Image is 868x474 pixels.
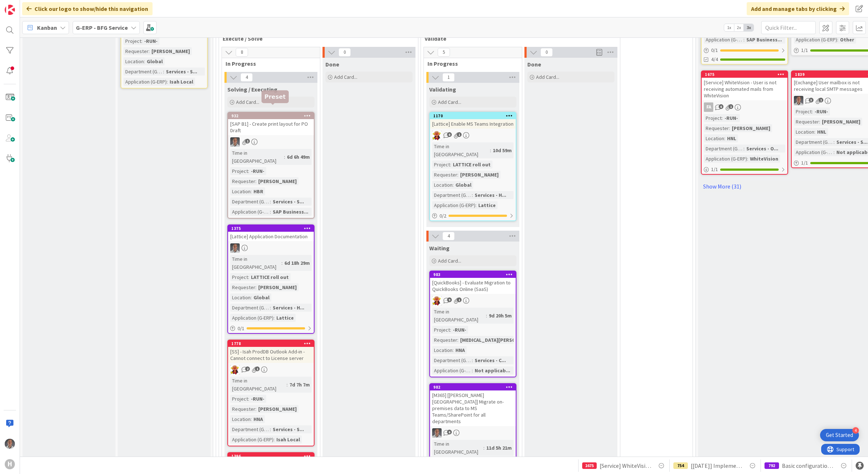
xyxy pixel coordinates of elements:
span: : [472,356,473,364]
span: In Progress [226,60,311,67]
div: SAP Business... [745,36,784,44]
div: 1778 [231,341,314,346]
div: Requester [432,336,457,344]
span: 6 [719,104,723,109]
span: : [833,148,835,156]
div: [PERSON_NAME] [256,405,299,413]
h5: Preset [264,93,286,100]
div: Services - O... [745,145,780,153]
div: 4 [852,427,859,434]
div: FA [702,102,787,112]
span: : [273,435,275,443]
div: Project [230,395,248,403]
div: Application (G-ERP) [432,366,472,374]
div: Time in [GEOGRAPHIC_DATA] [432,142,490,158]
span: 4 [442,232,455,240]
div: [PERSON_NAME] [256,283,299,291]
span: 6 [447,430,452,434]
div: Time in [GEOGRAPHIC_DATA] [230,149,284,165]
span: : [472,366,473,374]
span: 1 [245,139,250,143]
div: Lattice [476,201,498,209]
div: [QuickBooks] - Evaluate Migration to QuickBooks Online (SaaS) [430,278,516,294]
span: 1 / 1 [711,166,718,173]
div: -RUN- [142,37,159,45]
div: Department (G-ERP) [230,304,270,312]
div: Application (G-ERP) [794,148,833,156]
div: Click our logo to show/hide this navigation [22,2,153,15]
div: Application (G-ERP) [794,36,837,44]
div: Location [432,181,453,189]
span: 4 [240,73,253,82]
span: 0 [540,48,553,57]
div: 6d 18h 29m [283,259,312,267]
div: Location [704,134,724,142]
span: 1 / 1 [801,159,808,167]
div: Department (G-ERP) [432,356,472,364]
div: Application (G-ERP) [230,314,273,322]
div: SAP Business... [271,208,310,216]
span: Add Card... [334,74,357,80]
span: : [812,108,813,116]
span: In Progress [427,60,513,67]
div: 7d 7h 7m [288,381,312,389]
span: : [490,146,491,154]
div: Location [230,293,251,301]
div: -RUN- [451,326,468,334]
span: 3x [744,24,754,31]
span: : [255,283,256,291]
div: Project [123,37,141,45]
div: 9d 20h 5m [487,312,514,320]
div: Application (G-ERP) [230,435,273,443]
span: Add Card... [438,99,461,105]
span: Add Card... [438,258,461,264]
span: : [163,68,164,76]
div: WhiteVision [748,155,780,163]
span: : [450,326,451,334]
span: 3 [809,98,814,102]
div: Project [794,108,812,116]
a: 1778[SS] - Isah ProdDB Outlook Add-in - Cannot connect to License serverLCTime in [GEOGRAPHIC_DAT... [227,340,315,446]
div: [M365] [[PERSON_NAME] [GEOGRAPHIC_DATA]] Migrate on-premises data to MS Teams/SharePoint for all ... [430,390,516,426]
div: 983 [430,271,516,278]
span: : [729,124,730,132]
span: : [722,114,723,122]
span: : [251,293,252,301]
div: [Service] WhiteVision - User is not receiving automated mails from WhiteVision [702,78,787,100]
span: 1 [457,132,462,137]
span: Support [15,1,33,10]
span: Done [325,61,339,68]
span: 8 [447,132,452,137]
div: Services - S... [271,198,306,206]
div: LC [430,131,516,140]
div: LATTICE roll out [451,161,492,169]
div: LATTICE roll out [249,273,291,281]
div: 1375 [231,226,314,231]
div: 1375[Lattice] Application Documentation [228,225,314,241]
span: 9 [447,297,452,302]
div: [SAP B1] - Create print layout for PO Draft [228,119,314,135]
span: : [819,118,820,126]
div: Time in [GEOGRAPHIC_DATA] [230,377,287,393]
div: Services - H... [271,304,306,312]
div: [Lattice] Application Documentation [228,232,314,241]
div: Location [432,346,453,354]
div: 1675[Service] WhiteVision - User is not receiving automated mails from WhiteVision [702,71,787,100]
img: PS [5,439,15,449]
span: : [486,312,487,320]
div: HNL [815,128,828,136]
div: 983 [433,272,516,277]
div: HNA [252,415,265,423]
div: -RUN- [813,108,830,116]
div: HBR [252,187,265,195]
div: 982[M365] [[PERSON_NAME] [GEOGRAPHIC_DATA]] Migrate on-premises data to MS Teams/SharePoint for a... [430,384,516,426]
div: 0/1 [228,324,314,333]
div: 0/1 [702,46,787,55]
div: Requester [230,405,255,413]
span: : [457,336,458,344]
div: Department (G-ERP) [432,191,472,199]
span: : [450,161,451,169]
div: Services - C... [473,356,508,364]
div: Application (G-ERP) [123,78,167,86]
div: Department (G-ERP) [230,425,270,433]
